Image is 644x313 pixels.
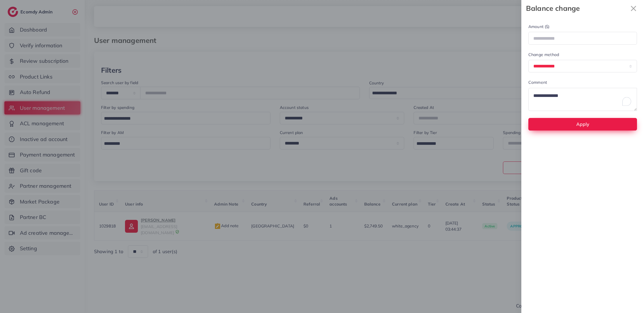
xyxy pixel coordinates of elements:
[528,118,637,131] button: Apply
[528,52,637,60] legend: Change method
[528,88,637,111] textarea: To enrich screen reader interactions, please activate Accessibility in Grammarly extension settings
[528,24,637,32] legend: Amount ($)
[528,79,637,88] legend: Comment
[576,121,589,127] span: Apply
[628,3,639,14] svg: x
[526,3,628,13] strong: Balance change
[628,2,639,14] button: Close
